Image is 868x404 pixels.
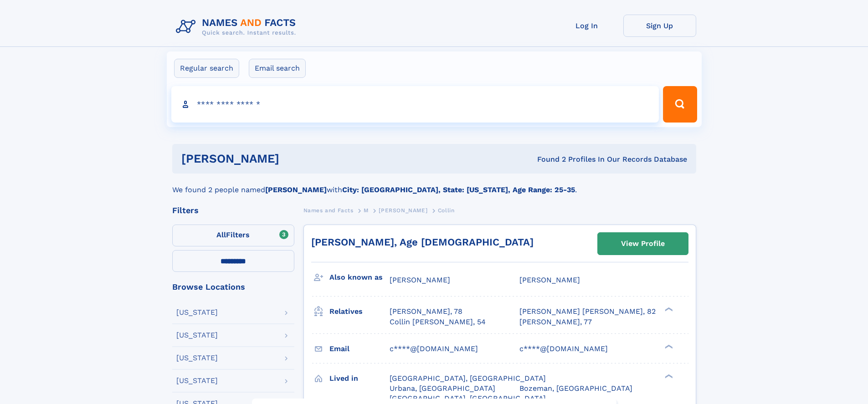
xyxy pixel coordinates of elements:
label: Regular search [174,59,239,78]
span: Urbana, [GEOGRAPHIC_DATA] [390,384,495,393]
span: M [364,207,369,214]
div: [US_STATE] [176,354,218,362]
a: Names and Facts [303,205,354,216]
div: [US_STATE] [176,309,218,316]
a: [PERSON_NAME], Age [DEMOGRAPHIC_DATA] [311,236,534,248]
a: Sign Up [623,15,696,37]
span: [PERSON_NAME] [390,276,450,284]
div: Filters [172,206,294,215]
div: View Profile [621,233,665,254]
a: Collin [PERSON_NAME], 54 [390,317,486,327]
span: [PERSON_NAME] [379,207,427,214]
h3: Relatives [329,304,390,319]
label: Email search [249,59,306,78]
h3: Email [329,341,390,357]
span: All [216,230,226,239]
a: [PERSON_NAME] [379,205,427,216]
a: [PERSON_NAME], 77 [519,317,592,327]
b: [PERSON_NAME] [265,185,327,194]
div: We found 2 people named with . [172,174,696,195]
input: search input [171,86,659,123]
div: ❯ [663,307,673,312]
span: [GEOGRAPHIC_DATA], [GEOGRAPHIC_DATA] [390,394,546,403]
div: Browse Locations [172,283,294,291]
span: Bozeman, [GEOGRAPHIC_DATA] [519,384,632,393]
button: Search Button [663,86,697,123]
div: ❯ [663,343,673,349]
b: City: [GEOGRAPHIC_DATA], State: [US_STATE], Age Range: 25-35 [342,185,575,194]
span: [GEOGRAPHIC_DATA], [GEOGRAPHIC_DATA] [390,374,546,383]
div: [US_STATE] [176,377,218,384]
a: [PERSON_NAME] [PERSON_NAME], 82 [519,307,656,317]
label: Filters [172,225,294,246]
div: [US_STATE] [176,332,218,339]
a: Log In [550,15,623,37]
h1: [PERSON_NAME] [181,153,408,164]
img: Logo Names and Facts [172,15,303,39]
span: [PERSON_NAME] [519,276,580,284]
h3: Lived in [329,371,390,386]
a: M [364,205,369,216]
span: Collin [438,207,455,214]
div: Found 2 Profiles In Our Records Database [408,154,687,164]
div: ❯ [663,373,673,379]
h3: Also known as [329,270,390,285]
a: [PERSON_NAME], 78 [390,307,462,317]
a: View Profile [598,233,688,255]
